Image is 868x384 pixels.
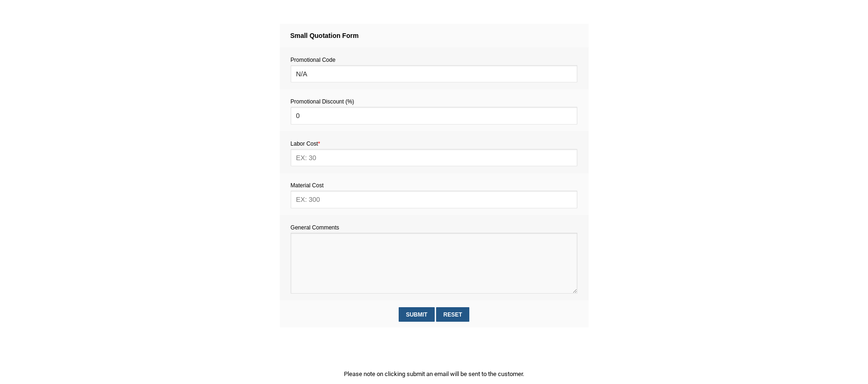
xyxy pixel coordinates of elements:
input: EX: 300 [291,191,577,208]
input: Reset [436,307,469,322]
input: EX: 30 [291,149,577,166]
p: Please note on clicking submit an email will be sent to the customer. [280,369,589,379]
span: Promotional Discount (%) [291,98,354,105]
strong: Small Quotation Form [290,32,358,39]
input: Submit [399,307,435,322]
span: General Comments [291,224,339,231]
span: Promotional Code [291,57,336,63]
span: Material Cost [291,182,324,189]
span: Labor Cost [291,140,320,147]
